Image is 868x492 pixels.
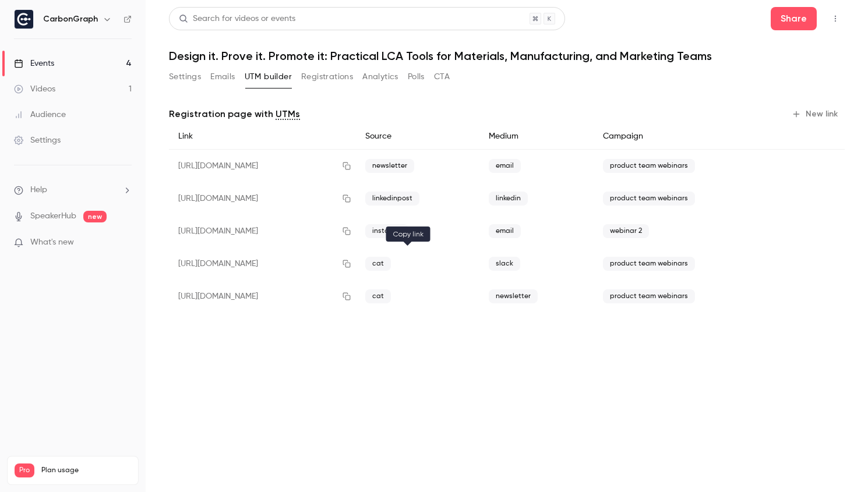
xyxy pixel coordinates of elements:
a: UTMs [276,107,300,121]
span: webinar 2 [603,224,649,238]
div: [URL][DOMAIN_NAME] [169,280,356,313]
div: [URL][DOMAIN_NAME] [169,150,356,183]
span: instantly [365,224,408,238]
span: newsletter [365,159,414,173]
span: cat [365,257,391,271]
p: Registration page with [169,107,300,121]
span: product team webinars [603,159,695,173]
p: Videos [15,477,37,488]
button: CTA [434,68,450,86]
button: New link [787,105,845,123]
p: / 150 [112,477,131,488]
h1: Design it. Prove it. Promote it: Practical LCA Tools for Materials, Manufacturing, and Marketing ... [169,49,845,63]
div: Events [14,58,54,69]
span: slack [489,257,520,271]
button: Settings [169,68,201,86]
img: CarbonGraph [15,10,33,29]
div: Settings [14,134,61,146]
span: Pro [15,463,34,477]
a: SpeakerHub [30,210,76,222]
div: [URL][DOMAIN_NAME] [169,247,356,280]
span: product team webinars [603,289,695,303]
span: Plan usage [41,466,131,475]
span: linkedin [489,192,528,206]
div: Source [356,123,479,150]
span: newsletter [489,289,538,303]
button: Analytics [362,68,398,86]
span: linkedinpost [365,192,419,206]
button: Emails [210,68,235,86]
h6: CarbonGraph [43,13,98,25]
div: Medium [479,123,594,150]
span: product team webinars [603,192,695,206]
div: Audience [14,109,66,121]
span: product team webinars [603,257,695,271]
span: 1 [112,479,115,486]
button: Share [771,7,817,30]
span: What's new [30,236,74,249]
li: help-dropdown-opener [14,184,132,196]
div: [URL][DOMAIN_NAME] [169,182,356,215]
span: email [489,159,521,173]
div: [URL][DOMAIN_NAME] [169,215,356,247]
div: Campaign [594,123,781,150]
span: Help [30,184,47,196]
span: new [83,211,107,222]
span: cat [365,289,391,303]
button: Registrations [301,68,353,86]
span: email [489,224,521,238]
div: Link [169,123,356,150]
div: Videos [14,83,55,95]
div: Search for videos or events [179,13,295,25]
button: UTM builder [245,68,292,86]
button: Polls [408,68,425,86]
